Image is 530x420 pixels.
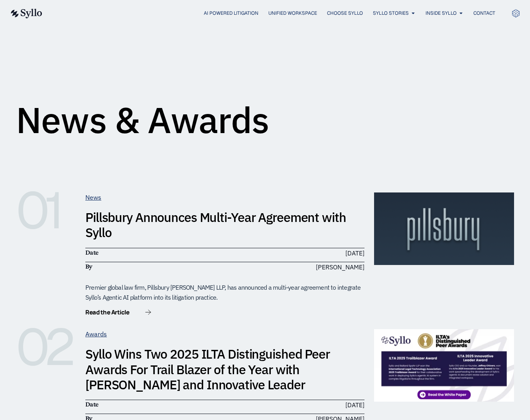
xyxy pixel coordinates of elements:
[58,10,495,17] nav: Menu
[204,10,258,17] a: AI Powered Litigation
[85,400,221,409] h6: Date
[316,262,364,272] span: [PERSON_NAME]
[16,102,269,138] h1: News & Awards
[85,248,221,257] h6: Date
[374,329,514,402] img: White-Paper-Preview-V2-1
[10,9,42,18] img: syllo
[85,262,221,271] h6: By
[373,10,409,17] a: Syllo Stories
[85,193,101,201] a: News
[85,345,330,393] a: Syllo Wins Two 2025 ILTA Distinguished Peer Awards For Trail Blazer of the Year with [PERSON_NAME...
[374,192,514,265] img: pillsbury
[85,283,364,302] div: Premier global law firm, Pillsbury [PERSON_NAME] LLP, has announced a multi-year agreement to int...
[85,309,151,317] a: Read the Article
[85,309,129,315] span: Read the Article
[16,192,76,228] h6: 01
[85,330,107,338] a: Awards
[85,209,346,241] a: Pillsbury Announces Multi-Year Agreement with Syllo
[345,401,364,409] time: [DATE]
[58,10,495,17] div: Menu Toggle
[426,10,457,17] a: Inside Syllo
[16,329,76,365] h6: 02
[345,249,364,257] time: [DATE]
[268,10,317,17] a: Unified Workspace
[327,10,363,17] a: Choose Syllo
[473,10,495,17] a: Contact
